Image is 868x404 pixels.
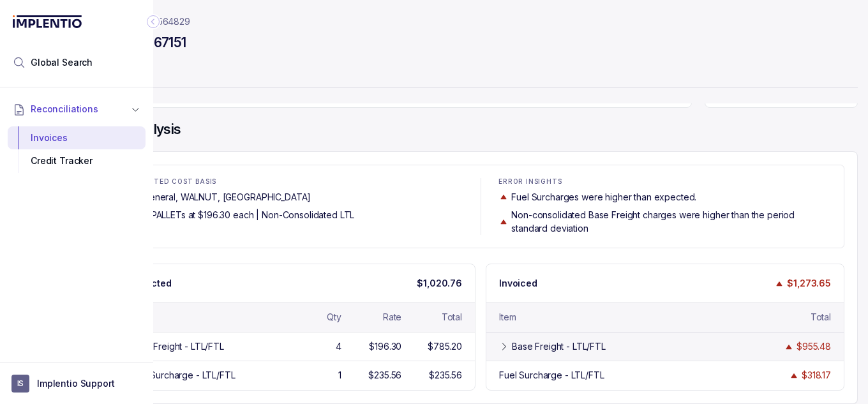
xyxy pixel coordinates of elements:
[383,311,401,324] div: Rate
[498,217,509,227] img: trend image
[143,191,311,204] p: General, WALNUT, [GEOGRAPHIC_DATA]
[511,191,696,204] p: Fuel Surcharges were higher than expected.
[512,340,606,353] div: Base Freight - LTL/FTL
[784,342,794,352] img: trend image
[787,277,831,290] p: $1,273.65
[428,340,462,353] div: $785.20
[336,340,341,353] div: 4
[103,121,858,138] h4: Fee Analysis
[11,375,29,393] span: User initials
[368,369,401,382] div: $235.56
[511,209,831,235] p: Non-consolidated Base Freight charges were higher than the period standard deviation
[498,192,509,202] img: trend image
[18,126,135,149] div: Invoices
[130,369,236,382] div: Fuel Surcharge - LTL/FTL
[37,377,115,390] p: Implentio Support
[103,61,858,87] p: Freight
[31,103,98,116] span: Reconciliations
[338,369,341,382] div: 1
[789,371,799,380] img: trend image
[327,311,341,324] div: Qty
[143,209,354,221] p: 4 PALLETs at $196.30 each | Non-Consolidated LTL
[130,340,224,353] div: Base Freight - LTL/FTL
[499,369,604,382] div: Fuel Surcharge - LTL/FTL
[130,178,463,186] p: EXPECTED COST BASIS
[11,375,142,393] button: User initialsImplentio Support
[146,14,161,29] div: Collapse Icon
[417,277,462,290] p: $1,020.76
[774,279,784,288] img: trend image
[499,311,516,324] div: Item
[811,311,831,324] div: Total
[797,340,831,353] div: $955.48
[369,340,401,353] div: $196.30
[802,369,831,382] div: $318.17
[103,15,190,28] nav: breadcrumb
[429,369,462,382] div: $235.56
[8,124,146,176] div: Reconciliations
[153,15,190,28] a: L564829
[499,277,537,290] p: Invoiced
[8,95,146,123] button: Reconciliations
[31,56,93,69] span: Global Search
[498,178,831,186] p: ERROR INSIGHTS
[442,311,462,324] div: Total
[18,149,135,172] div: Credit Tracker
